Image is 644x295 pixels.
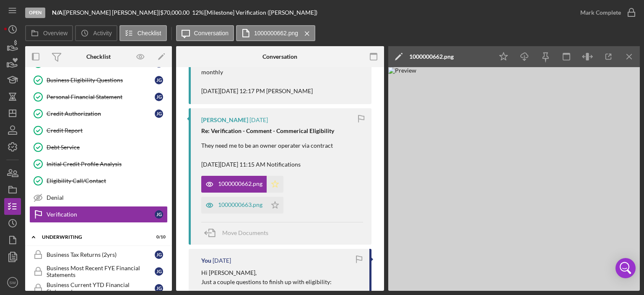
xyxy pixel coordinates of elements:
[218,180,262,187] div: 1000000662.png
[155,267,163,276] div: J G
[254,30,298,37] label: 1000000662.png
[409,53,454,60] div: 1000000662.png
[203,9,317,16] div: | [Milestone] Verification ([PERSON_NAME])
[201,117,248,123] div: [PERSON_NAME]
[52,9,64,16] div: |
[222,229,268,236] span: Move Documents
[47,127,167,134] div: Credit Report
[29,139,168,156] a: Debt Service
[47,94,155,100] div: Personal Financial Statement
[9,280,16,285] text: SW
[218,201,262,208] div: 1000000663.png
[47,251,155,258] div: Business Tax Returns (2yrs)
[201,222,277,243] button: Move Documents
[47,77,155,84] div: Business Eligibility Questions
[572,4,640,21] button: Mark Complete
[194,30,229,37] label: Conversation
[201,141,334,169] p: They need me to be an owner operater via contract [DATE][DATE] 11:15 AM Notifications
[93,30,112,37] label: Activity
[25,8,45,18] div: Open
[388,67,640,291] img: Preview
[75,25,117,41] button: Activity
[155,284,163,292] div: J G
[47,178,167,184] div: Eligibility Call/Contact
[615,258,636,278] div: Open Intercom Messenger
[25,25,73,41] button: Overview
[29,263,168,280] a: Business Most Recent FYE Financial StatementsJG
[580,4,621,21] div: Mark Complete
[201,49,363,96] p: With the money I'd be making it would be easy enough to pay that much monthly [DATE][DATE] 12:17 ...
[236,25,315,41] button: 1000000662.png
[29,189,168,206] a: Denial
[43,30,68,37] label: Overview
[47,110,155,117] div: Credit Authorization
[249,117,268,123] time: 2025-08-18 17:17
[29,105,168,122] a: Credit AuthorizationJG
[201,197,283,214] button: 1000000663.png
[29,72,168,89] a: Business Eligibility QuestionsJG
[201,268,361,277] p: Hi [PERSON_NAME],
[119,25,167,41] button: Checklist
[29,89,168,105] a: Personal Financial StatementJG
[4,274,21,291] button: SW
[201,176,283,193] button: 1000000662.png
[47,282,155,295] div: Business Current YTD Financial Statements
[201,257,211,264] div: You
[86,53,111,60] div: Checklist
[201,127,334,134] strong: Re: Verification - Comment - Commerical Eligibility
[213,257,231,264] time: 2025-08-18 16:15
[47,211,155,218] div: Verification
[155,251,163,259] div: J G
[29,122,168,139] a: Credit Report
[151,235,166,240] div: 0 / 10
[155,93,163,101] div: J G
[47,265,155,278] div: Business Most Recent FYE Financial Statements
[262,53,297,60] div: Conversation
[155,110,163,118] div: J G
[47,144,167,151] div: Debt Service
[160,9,192,16] div: $70,000.00
[192,9,203,16] div: 12 %
[47,161,167,167] div: Initial Credit Profile Analysis
[29,206,168,223] a: VerificationJG
[138,30,161,37] label: Checklist
[29,246,168,263] a: Business Tax Returns (2yrs)JG
[155,76,163,84] div: J G
[64,9,160,16] div: [PERSON_NAME] [PERSON_NAME] |
[201,277,361,287] p: Just a couple questions to finish up with eligibility:
[176,25,234,41] button: Conversation
[29,172,168,189] a: Eligibility Call/Contact
[42,235,145,240] div: UNDERWRITING
[155,210,163,219] div: J G
[47,194,167,201] div: Denial
[52,9,62,16] b: N/A
[29,156,168,172] a: Initial Credit Profile Analysis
